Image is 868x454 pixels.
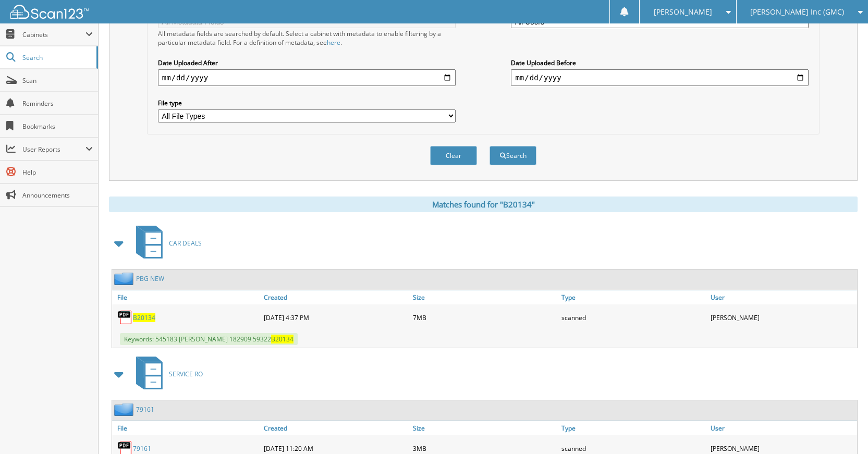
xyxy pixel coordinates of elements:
a: here [327,38,340,47]
button: Search [490,146,536,165]
a: B20134 [133,313,155,322]
div: 7MB [410,307,559,328]
span: User Reports [22,145,85,154]
a: Created [261,421,410,435]
span: [PERSON_NAME] [654,9,712,15]
a: File [112,290,261,304]
img: scan123-logo-white.svg [10,5,89,19]
a: PBG NEW [136,274,164,283]
span: Bookmarks [22,122,93,131]
span: Help [22,168,93,177]
a: Created [261,290,410,304]
label: File type [158,99,456,107]
a: Size [410,290,559,304]
a: 79161 [136,405,154,414]
div: Matches found for "B20134" [109,197,858,212]
a: User [708,421,857,435]
div: [PERSON_NAME] [708,307,857,328]
div: All metadata fields are searched by default. Select a cabinet with metadata to enable filtering b... [158,29,456,47]
span: SERVICE RO [169,370,203,378]
a: File [112,421,261,435]
span: B20134 [271,335,294,343]
label: Date Uploaded After [158,58,456,67]
span: Announcements [22,191,93,200]
a: Type [559,290,708,304]
input: start [158,69,456,86]
span: Cabinets [22,30,85,39]
iframe: Chat Widget [816,404,868,454]
a: CAR DEALS [130,223,202,264]
button: Clear [430,146,477,165]
div: [DATE] 4:37 PM [261,307,410,328]
div: scanned [559,307,708,328]
a: User [708,290,857,304]
input: end [511,69,809,86]
img: PDF.png [117,310,133,325]
a: 79161 [133,444,151,453]
span: Search [22,53,91,62]
span: [PERSON_NAME] Inc (GMC) [750,9,844,15]
a: SERVICE RO [130,353,203,395]
span: Scan [22,76,93,85]
a: Size [410,421,559,435]
span: CAR DEALS [169,239,202,248]
img: folder2.png [114,403,136,416]
span: Reminders [22,99,93,108]
label: Date Uploaded Before [511,58,809,67]
a: Type [559,421,708,435]
span: Keywords: 545183 [PERSON_NAME] 182909 59322 [120,333,298,345]
img: folder2.png [114,272,136,285]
